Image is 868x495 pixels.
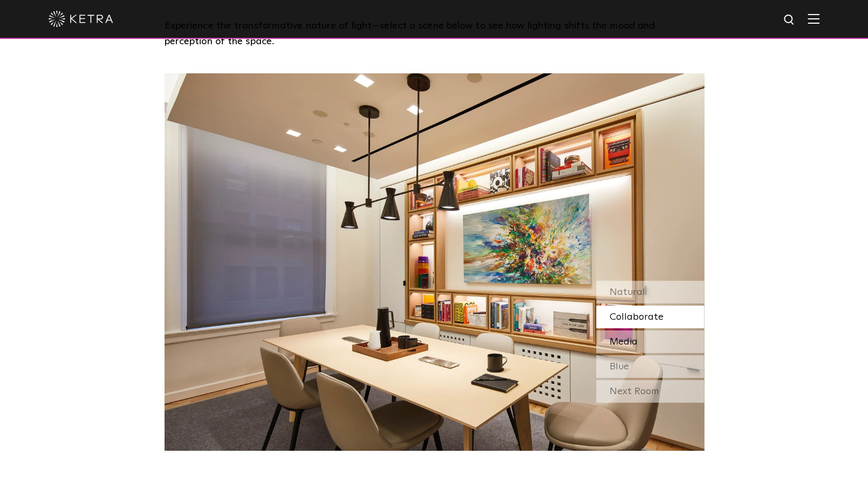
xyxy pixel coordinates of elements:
[808,13,819,24] img: Hamburger%20Nav.svg
[49,11,113,27] img: ketra-logo-2019-white
[596,380,704,403] div: Next Room
[165,73,704,451] img: SS-Desktop-CEC-05
[783,13,796,27] img: search icon
[610,362,629,372] span: Blue
[610,287,645,297] span: Natural
[610,312,664,322] span: Collaborate
[610,337,638,347] span: Media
